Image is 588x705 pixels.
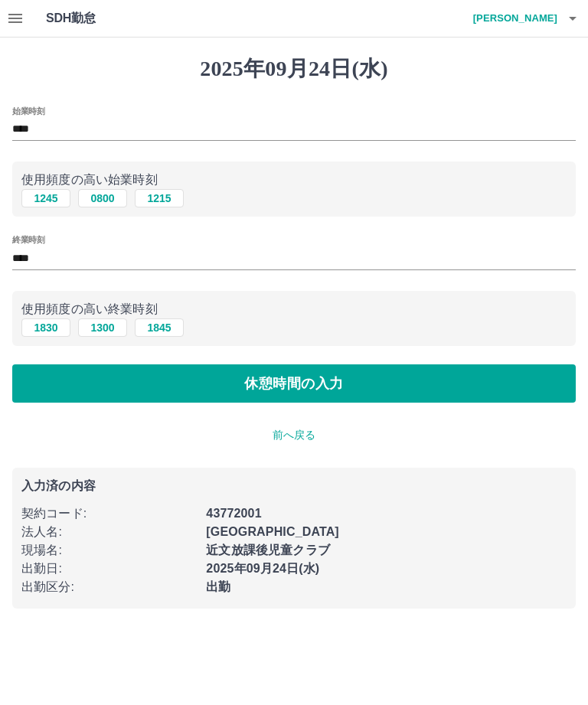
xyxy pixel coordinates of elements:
[21,300,567,318] p: 使用頻度の高い終業時刻
[21,171,567,189] p: 使用頻度の高い始業時刻
[21,318,70,337] button: 1830
[206,543,330,556] b: 近文放課後児童クラブ
[78,318,127,337] button: 1300
[21,523,197,541] p: 法人名 :
[135,189,184,207] button: 1215
[12,234,44,246] label: 終業時刻
[21,560,197,578] p: 出勤日 :
[206,562,319,575] b: 2025年09月24日(水)
[21,578,197,596] p: 出勤区分 :
[206,580,230,593] b: 出勤
[12,364,576,403] button: 休憩時間の入力
[12,427,576,443] p: 前へ戻る
[21,189,70,207] button: 1245
[206,507,261,520] b: 43772001
[12,105,44,116] label: 始業時刻
[135,318,184,337] button: 1845
[21,480,567,492] p: 入力済の内容
[21,541,197,560] p: 現場名 :
[206,525,339,538] b: [GEOGRAPHIC_DATA]
[12,56,576,82] h1: 2025年09月24日(水)
[21,504,197,523] p: 契約コード :
[78,189,127,207] button: 0800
